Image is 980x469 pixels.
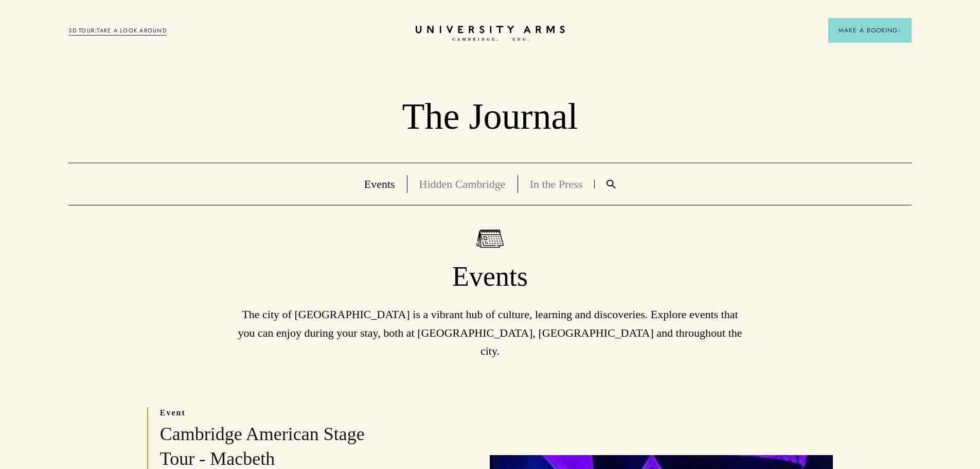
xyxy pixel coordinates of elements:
[839,26,901,35] span: Make a Booking
[416,26,565,42] a: Home
[233,305,747,360] p: The city of [GEOGRAPHIC_DATA] is a vibrant hub of culture, learning and discoveries. Explore even...
[68,95,911,139] p: The Journal
[160,407,396,419] p: event
[364,178,395,190] a: Events
[530,178,583,190] a: In the Press
[68,260,911,294] h1: Events
[476,229,504,248] img: Events
[828,18,912,43] button: Make a BookingArrow icon
[595,180,628,188] a: Search
[68,26,167,36] a: 3D TOUR:TAKE A LOOK AROUND
[607,180,616,188] img: Search
[419,178,506,190] a: Hidden Cambridge
[898,29,901,32] img: Arrow icon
